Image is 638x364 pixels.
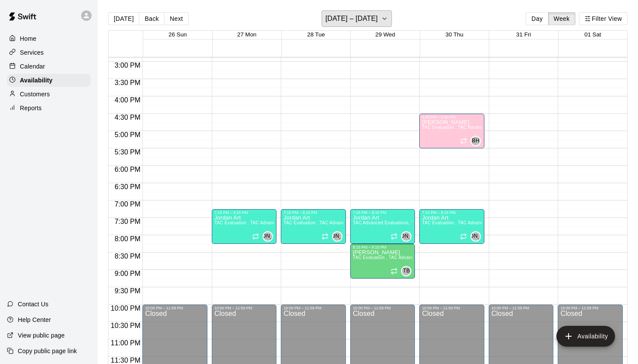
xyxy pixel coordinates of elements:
[214,220,349,225] span: TAC Evaluation , TAC Advanced Evaluations, TAC Junior Training
[422,125,513,130] span: TAC Evaluation , TAC Advanced Evaluations
[7,60,91,73] a: Calendar
[422,220,562,225] span: TAC Evaluation , TAC Advanced Evaluations, TAC Junior Evaluation
[7,46,91,59] a: Services
[353,255,493,260] span: TAC Evaluation , TAC Advanced Evaluations, TAC Junior Evaluation
[579,12,628,25] button: Filter View
[139,12,164,25] button: Back
[350,209,415,244] div: 7:15 PM – 8:15 PM: Available
[422,306,482,310] div: 10:00 PM – 11:59 PM
[560,306,620,310] div: 10:00 PM – 11:59 PM
[384,232,429,241] span: [PERSON_NAME]
[18,315,51,324] p: Help Center
[7,102,91,115] a: Reports
[112,183,143,190] span: 6:30 PM
[526,12,548,25] button: Day
[112,200,143,208] span: 7:00 PM
[20,34,36,43] p: Home
[326,13,378,25] h6: [DATE] – [DATE]
[109,339,142,347] span: 11:00 PM
[350,244,415,279] div: 8:15 PM – 9:15 PM: Available
[112,62,143,69] span: 3:00 PM
[472,137,479,145] span: BH
[18,300,49,308] p: Contact Us
[419,209,484,244] div: 7:15 PM – 8:15 PM: Available
[460,138,467,144] span: Recurring availability
[20,104,42,112] p: Reports
[332,231,342,242] div: Jordan Art
[7,32,91,45] a: Home
[7,88,91,101] a: Customers
[252,233,259,240] span: Recurring availability
[283,210,343,215] div: 7:15 PM – 8:15 PM
[164,12,188,25] button: Next
[445,31,463,38] button: 30 Thu
[214,210,274,215] div: 7:15 PM – 8:15 PM
[20,90,50,98] p: Customers
[470,231,481,242] div: Jordan Art
[375,31,395,38] button: 29 Wed
[112,148,143,156] span: 5:30 PM
[212,209,277,244] div: 7:15 PM – 8:15 PM: Available
[307,31,325,38] button: 28 Tue
[20,62,45,71] p: Calendar
[585,31,602,38] button: 01 Sat
[353,220,493,225] span: TAC Advanced Evaluations, TAC Evaluation , TAC Junior Evaluation
[112,166,143,173] span: 6:00 PM
[391,233,398,240] span: Recurring availability
[112,235,143,243] span: 8:00 PM
[322,10,392,27] button: [DATE] – [DATE]
[353,210,413,215] div: 7:15 PM – 8:15 PM
[283,220,424,225] span: TAC Evaluation , TAC Advanced Evaluations, TAC Junior Evaluation
[109,357,142,364] span: 11:30 PM
[112,253,143,260] span: 8:30 PM
[422,115,482,119] div: 4:30 PM – 5:30 PM
[401,231,411,242] div: Jordan Art
[20,48,44,57] p: Services
[283,306,343,310] div: 10:00 PM – 11:59 PM
[391,268,398,275] span: Recurring availability
[281,209,346,244] div: 7:15 PM – 8:15 PM: Available
[20,76,53,85] p: Availability
[18,347,77,355] p: Copy public page link
[108,12,139,25] button: [DATE]
[315,232,360,241] span: [PERSON_NAME]
[112,218,143,225] span: 7:30 PM
[322,233,329,240] span: Recurring availability
[422,210,482,215] div: 7:15 PM – 8:15 PM
[470,136,481,146] div: Brad Hedden
[263,231,273,242] div: Jordan Art
[246,232,291,241] span: [PERSON_NAME]
[112,270,143,277] span: 9:00 PM
[168,31,187,38] button: 26 Sun
[112,96,143,104] span: 4:00 PM
[516,31,531,38] button: 31 Fri
[214,306,274,310] div: 10:00 PM – 11:59 PM
[112,131,143,138] span: 5:00 PM
[401,266,411,276] div: Todd Burdette
[112,287,143,295] span: 9:30 PM
[112,79,143,86] span: 3:30 PM
[112,114,143,121] span: 4:30 PM
[460,233,467,240] span: Recurring availability
[453,232,498,241] span: [PERSON_NAME]
[109,305,142,312] span: 10:00 PM
[491,306,551,310] div: 10:00 PM – 11:59 PM
[419,114,484,148] div: 4:30 PM – 5:30 PM: Available
[353,306,413,310] div: 10:00 PM – 11:59 PM
[7,74,91,87] a: Availability
[109,322,142,329] span: 10:30 PM
[237,31,257,38] button: 27 Mon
